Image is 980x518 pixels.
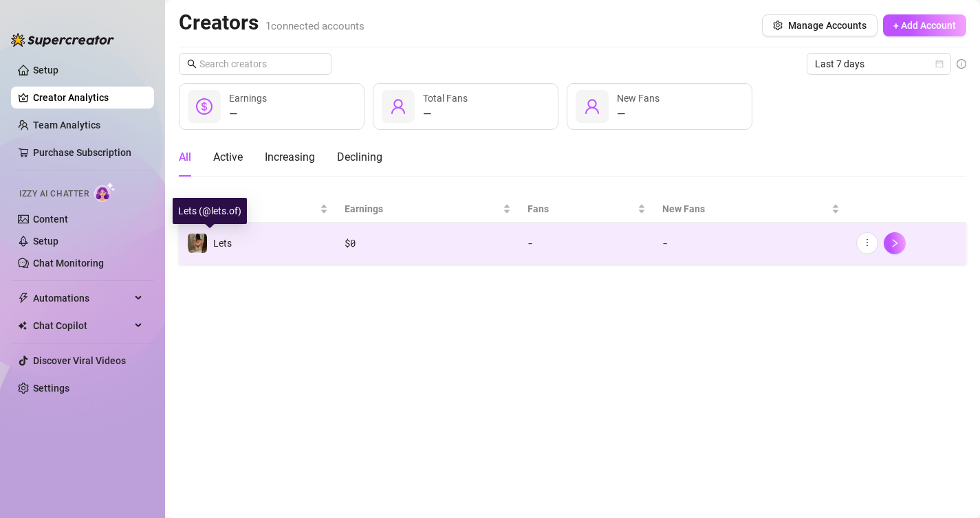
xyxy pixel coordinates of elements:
[33,87,143,109] a: Creator Analytics
[11,33,114,47] img: logo-BBDzfeDw.svg
[617,93,660,104] span: New Fans
[762,14,878,36] button: Manage Accounts
[33,120,100,131] a: Team Analytics
[584,98,600,115] span: user
[265,20,364,32] span: 1 connected accounts
[815,54,943,74] span: Last 7 days
[337,149,382,166] div: Declining
[788,20,867,31] span: Manage Accounts
[33,287,131,309] span: Automations
[19,188,89,201] span: Izzy AI Chatter
[345,201,500,216] span: Earnings
[654,196,848,223] th: New Fans
[179,149,191,166] div: All
[187,201,317,216] span: Name
[527,236,646,251] div: -
[179,196,336,223] th: Name
[173,198,247,224] div: Lets (@lets.of)
[199,56,312,71] input: Search creators
[345,236,511,251] div: $ 0
[229,93,267,104] span: Earnings
[519,196,654,223] th: Fans
[94,182,116,202] img: AI Chatter
[33,258,104,269] a: Chat Monitoring
[662,201,829,216] span: New Fans
[862,238,872,247] span: more
[390,98,406,115] span: user
[884,232,906,254] button: right
[213,238,232,249] span: Lets
[33,315,131,337] span: Chat Copilot
[617,106,660,122] div: —
[187,59,197,69] span: search
[957,59,966,69] span: info-circle
[196,98,213,115] span: dollar-circle
[213,149,243,166] div: Active
[33,142,143,164] a: Purchase Subscription
[890,238,900,248] span: right
[883,14,966,36] button: + Add Account
[18,321,27,330] img: Chat Copilot
[423,93,468,104] span: Total Fans
[188,234,207,253] img: Lets
[33,355,126,366] a: Discover Viral Videos
[33,65,58,76] a: Setup
[33,236,58,247] a: Setup
[935,60,944,68] span: calendar
[179,10,364,36] h2: Creators
[229,106,267,122] div: —
[265,149,315,166] div: Increasing
[336,196,519,223] th: Earnings
[773,21,783,30] span: setting
[662,236,840,251] div: -
[18,293,29,304] span: thunderbolt
[527,201,635,216] span: Fans
[423,106,468,122] div: —
[33,214,68,225] a: Content
[33,383,69,394] a: Settings
[893,20,956,31] span: + Add Account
